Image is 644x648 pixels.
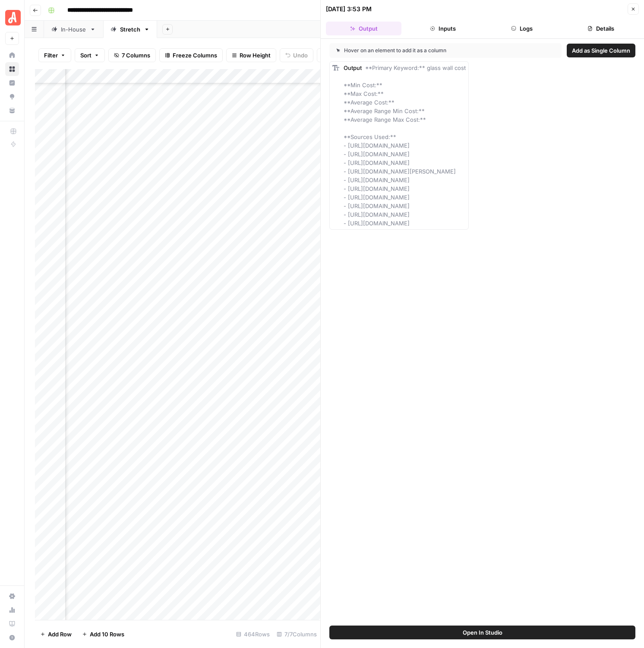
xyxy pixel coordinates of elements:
button: Open In Studio [329,626,635,639]
span: Freeze Columns [173,51,217,60]
button: Output [326,22,401,35]
span: Undo [293,51,308,60]
button: Details [563,22,639,35]
span: Filter [44,51,58,60]
a: Learning Hub [5,617,19,631]
a: Your Data [5,104,19,117]
button: Undo [280,48,313,62]
div: [DATE] 3:53 PM [326,5,372,13]
button: Filter [38,48,71,62]
button: Add 10 Rows [77,627,129,641]
button: Sort [75,48,105,62]
button: Logs [484,22,560,35]
span: 7 Columns [122,51,150,60]
a: Settings [5,589,19,603]
div: Stretch [120,25,140,34]
span: Row Height [240,51,271,60]
a: In-House [44,21,103,38]
span: Add 10 Rows [90,630,124,639]
div: Hover on an element to add it as a column [336,47,501,54]
span: Open In Studio [463,628,502,637]
button: Add Row [35,627,77,641]
span: Sort [80,51,92,60]
span: Add Row [48,630,72,639]
div: 464 Rows [233,627,273,641]
a: Opportunities [5,90,19,104]
button: Workspace: Angi [5,7,19,28]
button: Freeze Columns [159,48,223,62]
button: Help + Support [5,631,19,645]
button: Add as Single Column [567,44,635,57]
a: Insights [5,76,19,90]
span: Output [344,64,362,71]
img: Angi Logo [5,10,21,25]
button: 7 Columns [108,48,156,62]
span: **Primary Keyword:** glass wall cost **Min Cost:** **Max Cost:** **Average Cost:** **Average Rang... [344,64,466,227]
button: Inputs [405,22,480,35]
a: Home [5,48,19,62]
a: Usage [5,603,19,617]
span: Add as Single Column [572,46,630,55]
button: Row Height [226,48,276,62]
a: Stretch [103,21,157,38]
div: 7/7 Columns [273,627,320,641]
div: In-House [61,25,86,34]
a: Browse [5,62,19,76]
